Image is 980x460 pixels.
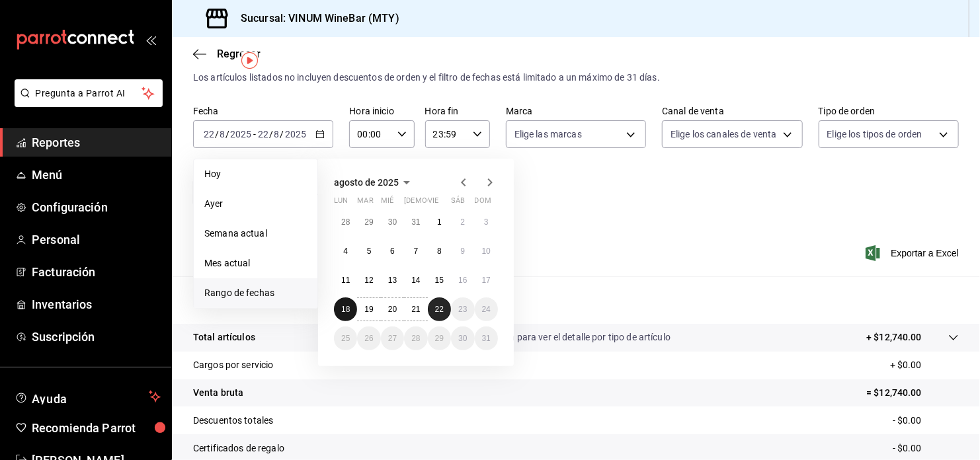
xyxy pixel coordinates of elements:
button: 10 de agosto de 2025 [475,239,498,263]
input: -- [257,129,269,139]
img: Tooltip marker [241,52,258,69]
button: 8 de agosto de 2025 [428,239,451,263]
abbr: 14 de agosto de 2025 [411,276,420,285]
label: Marca [506,107,646,116]
button: Regresar [193,48,261,60]
abbr: sábado [451,196,465,210]
button: 9 de agosto de 2025 [451,239,474,263]
span: / [215,129,219,139]
abbr: 29 de agosto de 2025 [435,334,444,343]
p: + $0.00 [890,358,959,372]
button: 21 de agosto de 2025 [404,297,427,321]
button: 23 de agosto de 2025 [451,297,474,321]
span: / [280,129,284,139]
abbr: 8 de agosto de 2025 [437,247,442,256]
label: Fecha [193,107,333,116]
button: 7 de agosto de 2025 [404,239,427,263]
span: Personal [32,231,161,249]
abbr: domingo [475,196,491,210]
abbr: 13 de agosto de 2025 [388,276,397,285]
span: Pregunta a Parrot AI [36,87,142,100]
abbr: 2 de agosto de 2025 [460,217,465,227]
abbr: 19 de agosto de 2025 [364,305,373,314]
button: 30 de agosto de 2025 [451,326,474,350]
abbr: 17 de agosto de 2025 [482,276,491,285]
abbr: 30 de agosto de 2025 [458,334,467,343]
span: Configuración [32,198,161,216]
abbr: jueves [404,196,482,210]
abbr: lunes [334,196,348,210]
span: Facturación [32,263,161,281]
abbr: 31 de agosto de 2025 [482,334,491,343]
span: / [269,129,273,139]
abbr: 31 de julio de 2025 [411,217,420,227]
abbr: 10 de agosto de 2025 [482,247,491,256]
button: 31 de agosto de 2025 [475,326,498,350]
abbr: 18 de agosto de 2025 [341,305,350,314]
button: 3 de agosto de 2025 [475,210,498,234]
span: agosto de 2025 [334,177,399,188]
input: -- [274,129,280,139]
abbr: 16 de agosto de 2025 [458,276,467,285]
span: Inventarios [32,295,161,313]
button: 14 de agosto de 2025 [404,268,427,292]
span: Recomienda Parrot [32,419,161,437]
label: Hora fin [425,107,490,116]
abbr: 27 de agosto de 2025 [388,334,397,343]
span: Hoy [204,167,307,181]
abbr: 6 de agosto de 2025 [390,247,395,256]
span: Ayer [204,197,307,211]
abbr: 22 de agosto de 2025 [435,305,444,314]
p: - $0.00 [893,441,959,455]
button: 5 de agosto de 2025 [357,239,380,263]
abbr: 25 de agosto de 2025 [341,334,350,343]
span: Elige las marcas [514,128,582,141]
input: -- [203,129,215,139]
button: 16 de agosto de 2025 [451,268,474,292]
a: Pregunta a Parrot AI [9,96,163,110]
span: Regresar [217,48,261,60]
button: 11 de agosto de 2025 [334,268,357,292]
button: open_drawer_menu [145,34,156,45]
button: 25 de agosto de 2025 [334,326,357,350]
span: Semana actual [204,227,307,241]
p: Total artículos [193,330,255,344]
span: Rango de fechas [204,286,307,300]
span: - [253,129,256,139]
p: - $0.00 [893,414,959,428]
button: 2 de agosto de 2025 [451,210,474,234]
button: 13 de agosto de 2025 [381,268,404,292]
button: 6 de agosto de 2025 [381,239,404,263]
input: ---- [284,129,307,139]
abbr: 7 de agosto de 2025 [414,247,419,256]
button: 4 de agosto de 2025 [334,239,357,263]
abbr: 23 de agosto de 2025 [458,305,467,314]
p: Descuentos totales [193,414,273,428]
button: 28 de agosto de 2025 [404,326,427,350]
p: Certificados de regalo [193,441,284,455]
abbr: 30 de julio de 2025 [388,217,397,227]
label: Canal de venta [662,107,802,116]
abbr: 24 de agosto de 2025 [482,305,491,314]
button: 19 de agosto de 2025 [357,297,380,321]
abbr: 5 de agosto de 2025 [367,247,372,256]
abbr: 4 de agosto de 2025 [343,247,348,256]
span: Mes actual [204,256,307,270]
button: 29 de agosto de 2025 [428,326,451,350]
abbr: 9 de agosto de 2025 [460,247,465,256]
abbr: 28 de agosto de 2025 [411,334,420,343]
abbr: 26 de agosto de 2025 [364,334,373,343]
input: -- [219,129,225,139]
h3: Sucursal: VINUM WineBar (MTY) [230,11,399,26]
button: Exportar a Excel [868,245,959,261]
button: 27 de agosto de 2025 [381,326,404,350]
button: 29 de julio de 2025 [357,210,380,234]
abbr: 29 de julio de 2025 [364,217,373,227]
button: 20 de agosto de 2025 [381,297,404,321]
span: Menú [32,166,161,184]
p: Cargos por servicio [193,358,274,372]
button: 31 de julio de 2025 [404,210,427,234]
span: Suscripción [32,328,161,346]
